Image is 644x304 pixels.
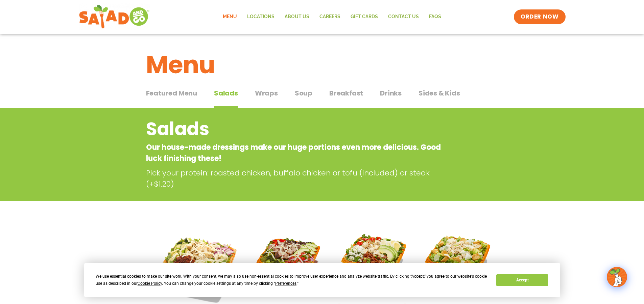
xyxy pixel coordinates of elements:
h2: Salads [146,115,444,143]
span: Featured Menu [146,88,197,98]
img: Product photo for Caesar Salad [419,224,493,298]
img: wpChatIcon [607,268,626,286]
div: Tabbed content [146,86,498,109]
nav: Menu [218,9,446,25]
span: Wraps [255,88,278,98]
span: Soup [295,88,312,98]
p: Pick your protein: roasted chicken, buffalo chicken or tofu (included) or steak (+$1.20) [146,167,447,190]
h1: Menu [146,47,498,83]
div: We use essential cookies to make our site work. With your consent, we may also use non-essential ... [96,273,488,287]
a: FAQs [424,9,446,25]
a: Menu [218,9,242,25]
img: new-SAG-logo-768×292 [79,3,150,30]
a: About Us [280,9,314,25]
button: Accept [496,274,548,286]
a: ORDER NOW [514,9,565,24]
a: Careers [314,9,345,25]
a: Contact Us [383,9,424,25]
span: ORDER NOW [521,13,558,21]
span: Breakfast [329,88,363,98]
div: Cookie Consent Prompt [84,263,560,297]
span: Cookie Policy [138,281,162,286]
a: Locations [242,9,280,25]
span: Preferences [275,281,296,286]
span: Drinks [380,88,402,98]
img: Product photo for Fajita Salad [251,224,325,298]
img: Product photo for Cobb Salad [335,224,409,298]
span: Sides & Kids [419,88,460,98]
span: Salads [214,88,238,98]
a: GIFT CARDS [345,9,383,25]
p: Our house-made dressings make our huge portions even more delicious. Good luck finishing these! [146,142,444,164]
